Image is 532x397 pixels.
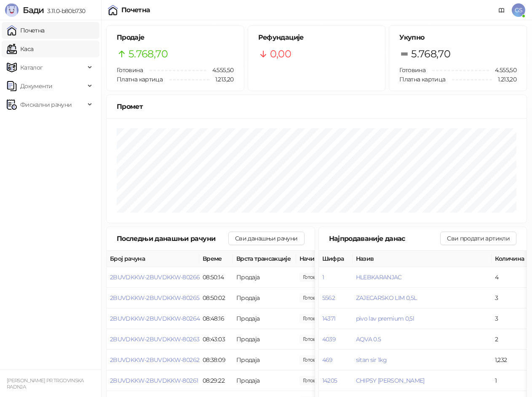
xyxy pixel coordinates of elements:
[233,370,296,391] td: Продаја
[322,335,336,343] button: 4039
[209,75,234,84] span: 1.213,20
[399,66,425,74] span: Готовина
[299,355,328,365] span: 420,00
[199,370,233,391] td: 08:29:22
[110,335,199,343] button: 2BUVDKKW-2BUVDKKW-80263
[299,335,328,344] span: 55,00
[399,76,445,83] span: Платна картица
[296,251,380,267] th: Начини плаћања
[107,251,199,267] th: Број рачуна
[7,41,33,57] a: Каса
[492,370,529,391] td: 1
[233,350,296,370] td: Продаја
[299,376,328,385] span: 810,00
[270,46,291,62] span: 0,00
[356,294,417,302] button: ZAJECARSKO LIM 0,5L
[322,377,337,384] button: 14205
[117,32,234,43] h5: Продаје
[199,329,233,350] td: 08:43:03
[199,308,233,329] td: 08:48:16
[199,267,233,288] td: 08:50:14
[128,46,168,62] span: 5.768,70
[356,356,387,364] button: sitan sir 1kg
[299,314,328,323] span: 406,56
[322,273,324,281] button: 1
[20,78,52,95] span: Документи
[512,3,525,17] span: GS
[492,329,529,350] td: 2
[233,288,296,308] td: Продаја
[20,96,72,113] span: Фискални рачуни
[489,65,516,75] span: 4.555,50
[492,288,529,308] td: 3
[353,251,492,267] th: Назив
[5,3,19,17] img: Logo
[117,101,516,112] div: Промет
[110,315,200,322] button: 2BUVDKKW-2BUVDKKW-80264
[110,294,199,302] button: 2BUVDKKW-2BUVDKKW-80265
[492,350,529,370] td: 1,232
[299,293,328,302] span: 55,00
[233,329,296,350] td: Продаја
[322,294,335,302] button: 5562
[110,273,200,281] button: 2BUVDKKW-2BUVDKKW-80266
[356,315,414,322] button: pivo lav premium 0,5l
[110,356,199,364] button: 2BUVDKKW-2BUVDKKW-80262
[23,5,44,15] span: Бади
[7,22,45,39] a: Почетна
[322,315,336,322] button: 14371
[492,75,516,84] span: 1.213,20
[228,232,304,245] button: Сви данашњи рачуни
[492,251,529,267] th: Количина
[199,350,233,370] td: 08:38:09
[319,251,353,267] th: Шифра
[399,32,516,43] h5: Укупно
[121,7,150,14] div: Почетна
[44,7,85,15] span: 3.11.0-b80b730
[356,335,381,343] button: AQVA 0.5
[117,76,163,83] span: Платна картица
[199,288,233,308] td: 08:50:02
[233,308,296,329] td: Продаја
[329,233,441,244] div: Најпродаваније данас
[356,273,402,281] button: HLEBKARANJAC
[20,59,43,76] span: Каталог
[117,66,143,74] span: Готовина
[495,3,508,17] a: Документација
[322,356,333,364] button: 469
[206,65,234,75] span: 4.555,50
[299,273,328,282] span: 55,00
[7,378,84,390] small: [PERSON_NAME] PR TRGOVINSKA RADNJA
[199,251,233,267] th: Време
[117,233,228,244] div: Последњи данашњи рачуни
[233,267,296,288] td: Продаја
[411,46,450,62] span: 5.768,70
[356,377,425,384] button: CHIPSY [PERSON_NAME]
[492,308,529,329] td: 3
[440,232,516,245] button: Сви продати артикли
[233,251,296,267] th: Врста трансакције
[258,32,375,43] h5: Рефундације
[110,377,198,384] button: 2BUVDKKW-2BUVDKKW-80261
[492,267,529,288] td: 4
